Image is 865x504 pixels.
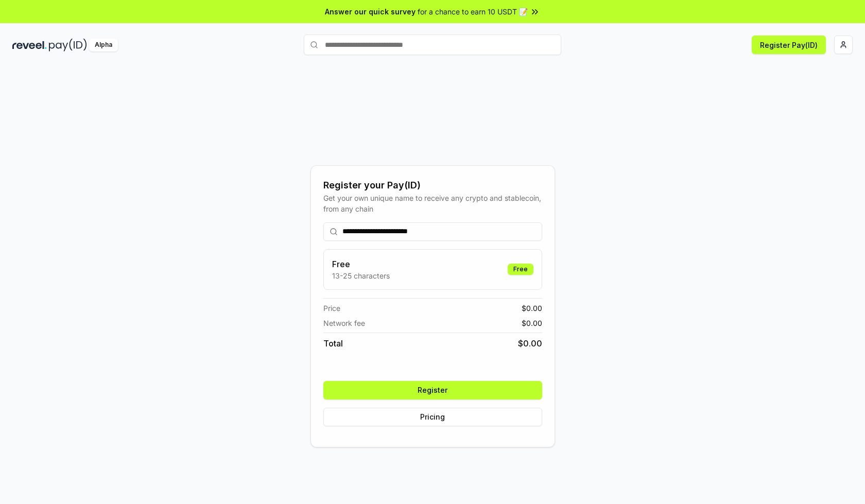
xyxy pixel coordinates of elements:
div: Alpha [89,39,118,51]
span: $ 0.00 [522,318,542,328]
button: Register [323,381,542,399]
img: reveel_dark [12,39,47,51]
img: pay_id [49,39,87,51]
span: $ 0.00 [522,303,542,314]
span: $ 0.00 [518,337,542,350]
span: for a chance to earn 10 USDT 📝 [418,6,528,17]
div: Free [508,264,533,275]
h3: Free [332,258,390,270]
button: Pricing [323,408,542,426]
span: Answer our quick survey [325,6,416,17]
div: Register your Pay(ID) [323,178,542,193]
button: Register Pay(ID) [752,36,826,54]
span: Price [323,303,340,314]
div: Get your own unique name to receive any crypto and stablecoin, from any chain [323,193,542,214]
p: 13-25 characters [332,270,390,281]
span: Network fee [323,318,365,328]
span: Total [323,337,343,350]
